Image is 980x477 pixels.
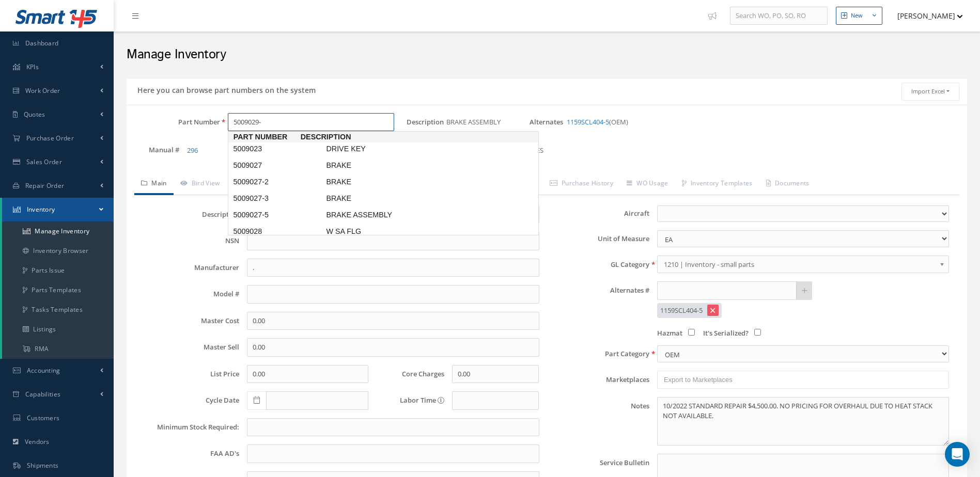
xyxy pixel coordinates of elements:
span: DRIVE KEY [324,144,479,154]
span: Accounting [27,366,60,375]
label: Master Sell [137,343,239,351]
input: Hazmat [688,329,695,336]
label: Model # [137,290,239,298]
a: Listings [2,320,114,339]
span: Hazmat [657,328,682,338]
span: Vendors [25,437,50,446]
span: Description [301,132,456,142]
a: Manage Inventory [2,221,114,241]
span: 1159SCL404-5 [660,306,703,314]
a: Parts Issue [2,261,114,280]
label: Part Number [127,118,220,126]
span: 5009027-3 [231,193,324,204]
label: FAA AD's [137,450,239,457]
label: Alternates # [547,287,649,294]
span: It's Serialized? [703,328,749,338]
a: 296 [187,146,198,155]
span: Repair Order [25,181,65,190]
span: Purchase Order [26,134,74,142]
a: Inventory Templates [675,173,759,195]
span: Sales Order [26,157,62,166]
label: Notes [547,397,649,446]
div: Open Intercom Messenger [945,442,970,467]
span: BRAKE [324,193,479,204]
a: Main [134,173,174,195]
button: Import Excel [901,83,959,101]
span: BRAKE ASSEMBLY [324,210,479,220]
label: Aircraft [547,210,649,217]
span: 1210 | Inventory - small parts [664,258,936,271]
input: It's Serialized? [754,329,761,336]
span: 5009023 [231,144,324,154]
span: (OEM) [567,117,628,126]
span: W SA FLG [324,226,479,237]
a: Documents [759,173,816,195]
div: New [851,11,863,20]
a: Bird View [174,173,227,195]
span: Inventory [27,205,55,214]
textarea: Notes [657,397,949,446]
label: Description [137,211,239,218]
span: BRAKE [324,160,479,171]
a: Inventory [2,198,114,221]
span: BRAKE [324,177,479,187]
input: Search WO, PO, SO, RO [730,7,828,25]
a: Inventory Browser [2,241,114,261]
label: Unit of Measure [547,235,649,243]
span: 5009027 [231,160,324,171]
span: KPIs [26,62,39,71]
span: Dashboard [25,39,59,47]
a: Warehouse [227,173,285,195]
label: Manufacturer [137,264,239,272]
label: Core Charges [376,370,444,378]
label: Manual # [127,144,179,156]
span: 5009028 [231,226,324,237]
span: Work Order [25,86,60,95]
span: Customers [27,414,60,422]
label: Cycle Date [137,396,239,404]
label: GL Category [547,261,649,268]
button: New [836,7,882,25]
span: Quotes [24,110,45,119]
a: Parts Templates [2,280,114,300]
button: [PERSON_NAME] [888,6,963,26]
a: Purchase History [543,173,620,195]
h2: Manage Inventory [127,47,967,62]
a: WO Usage [620,173,675,195]
label: Master Cost [137,317,239,325]
span: Part Number [228,132,301,142]
span: 5009027-5 [231,210,324,220]
label: Description [407,118,444,126]
span: BRAKE ASSEMBLY [446,113,505,132]
h5: Here you can browse part numbers on the system [134,83,316,95]
a: RMA [2,339,114,359]
span: Shipments [27,461,59,470]
label: List Price [137,370,239,378]
label: Marketplaces [547,376,649,384]
a: Tasks Templates [2,300,114,320]
a: 1159SCL404-5 [567,117,609,126]
label: Alternates [530,118,565,126]
label: Minimum Stock Required: [137,423,239,431]
span: 5009027-2 [231,177,324,187]
label: NSN [137,237,239,245]
span: Capabilities [25,390,61,399]
label: Labor Time [376,396,444,404]
label: Part Category [547,350,649,358]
